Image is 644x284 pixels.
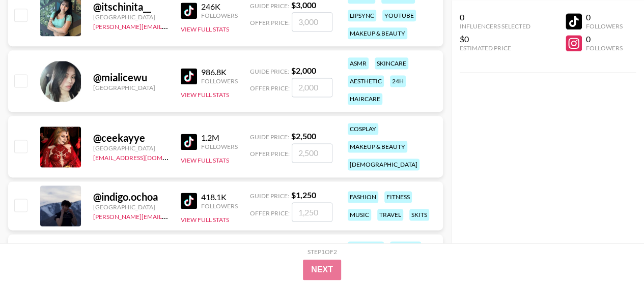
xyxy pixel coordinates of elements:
[348,141,407,152] div: makeup & beauty
[348,27,407,39] div: makeup & beauty
[181,216,229,224] button: View Full Stats
[292,143,332,163] input: 2,500
[201,2,238,12] div: 246K
[201,202,238,210] div: Followers
[201,77,238,85] div: Followers
[348,93,382,105] div: haircare
[593,233,632,272] iframe: Drift Widget Chat Controller
[93,21,292,30] a: [PERSON_NAME][EMAIL_ADDRESS][PERSON_NAME][DOMAIN_NAME]
[250,133,289,141] span: Guide Price:
[201,12,238,19] div: Followers
[292,78,332,97] input: 2,000
[384,191,412,203] div: fitness
[390,75,406,87] div: 24h
[291,190,316,200] strong: $ 1,250
[250,150,290,157] span: Offer Price:
[93,71,169,84] div: @ mialicewu
[586,44,623,52] div: Followers
[181,25,229,33] button: View Full Stats
[348,191,378,203] div: fashion
[375,57,408,69] div: skincare
[93,1,169,13] div: @ itschinita__
[460,12,530,22] div: 0
[292,12,332,31] input: 3,000
[377,209,403,220] div: travel
[201,143,238,150] div: Followers
[586,34,623,44] div: 0
[93,84,169,91] div: [GEOGRAPHIC_DATA]
[250,2,289,10] span: Guide Price:
[586,12,623,22] div: 0
[382,10,416,21] div: youtube
[348,159,419,170] div: [DEMOGRAPHIC_DATA]
[201,67,238,77] div: 986.8K
[93,144,169,152] div: [GEOGRAPHIC_DATA]
[409,209,429,220] div: skits
[460,34,530,44] div: $0
[93,132,169,144] div: @ ceekayye
[250,84,290,92] span: Offer Price:
[181,156,229,164] button: View Full Stats
[181,3,197,19] img: TikTok
[93,211,244,220] a: [PERSON_NAME][EMAIL_ADDRESS][DOMAIN_NAME]
[307,248,337,256] div: Step 1 of 2
[460,44,530,52] div: Estimated Price
[250,209,290,217] span: Offer Price:
[291,66,316,75] strong: $ 2,000
[348,241,384,253] div: aesthetic
[93,152,195,162] a: [EMAIL_ADDRESS][DOMAIN_NAME]
[250,68,289,75] span: Guide Price:
[250,19,290,26] span: Offer Price:
[292,202,332,222] input: 1,250
[181,134,197,150] img: TikTok
[201,133,238,143] div: 1.2M
[93,191,169,203] div: @ indigo.ochoa
[303,260,341,280] button: Next
[93,203,169,211] div: [GEOGRAPHIC_DATA]
[390,241,421,253] div: comedy
[291,131,316,141] strong: $ 2,500
[348,123,378,135] div: cosplay
[586,22,623,30] div: Followers
[201,192,238,202] div: 418.1K
[460,22,530,30] div: Influencers Selected
[348,75,384,87] div: aesthetic
[181,91,229,99] button: View Full Stats
[348,57,369,69] div: asmr
[181,193,197,209] img: TikTok
[348,10,376,21] div: lipsync
[348,209,371,220] div: music
[181,68,197,84] img: TikTok
[250,192,289,200] span: Guide Price:
[93,13,169,21] div: [GEOGRAPHIC_DATA]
